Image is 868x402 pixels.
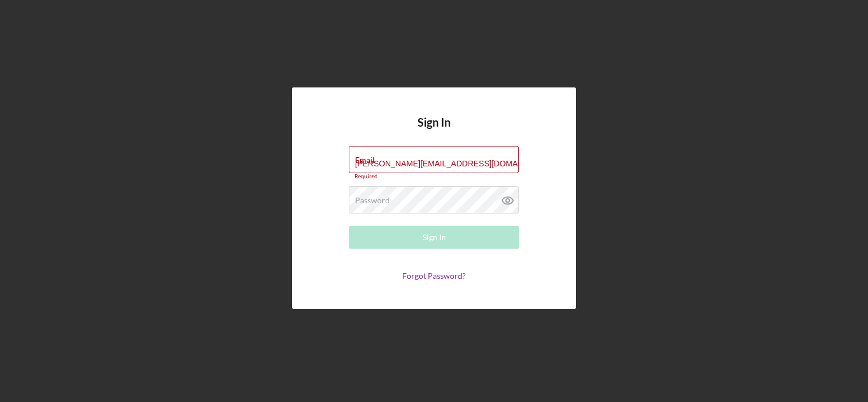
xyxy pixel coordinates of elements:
[423,226,446,249] div: Sign In
[349,226,519,249] button: Sign In
[402,271,466,280] a: Forgot Password?
[355,196,390,205] label: Password
[349,173,519,180] div: Required
[355,156,375,165] label: Email
[418,116,450,146] h4: Sign In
